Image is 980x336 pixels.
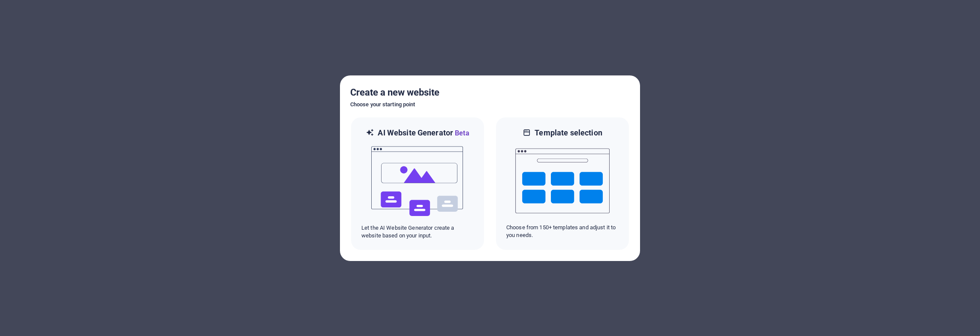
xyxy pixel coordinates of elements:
div: AI Website GeneratorBetaaiLet the AI Website Generator create a website based on your input. [350,117,485,251]
h6: Template selection [535,128,602,138]
img: ai [370,138,465,224]
h6: Choose your starting point [350,99,630,110]
span: Beta [453,129,469,137]
div: Template selectionChoose from 150+ templates and adjust it to you needs. [495,117,630,251]
h6: AI Website Generator [378,128,469,138]
p: Let the AI Website Generator create a website based on your input. [361,224,474,240]
h5: Create a new website [350,86,630,99]
p: Choose from 150+ templates and adjust it to you needs. [506,224,619,239]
